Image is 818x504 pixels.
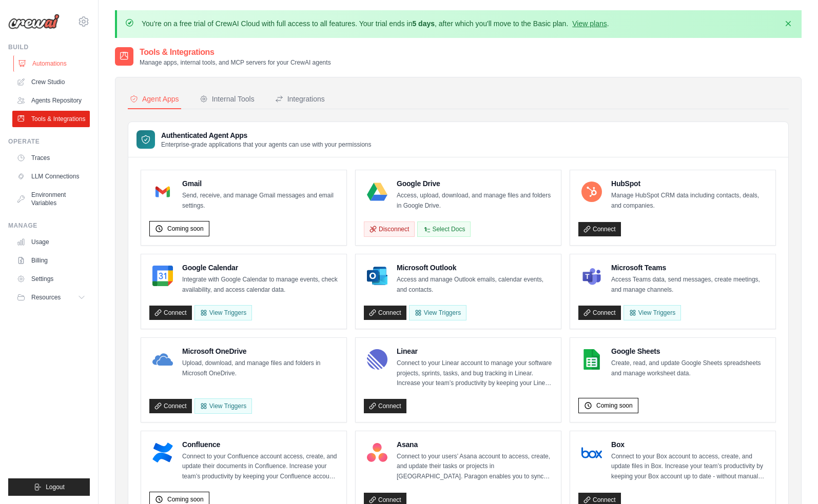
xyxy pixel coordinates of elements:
[611,358,767,378] p: Create, read, and update Google Sheets spreadsheets and manage worksheet data.
[12,252,90,269] a: Billing
[182,263,338,273] h4: Google Calendar
[12,234,90,250] a: Usage
[578,222,621,236] a: Connect
[367,349,387,370] img: Linear Logo
[397,439,553,450] h4: Asana
[596,401,633,410] span: Coming soon
[182,275,338,295] p: Integrate with Google Calendar to manage events, check availability, and access calendar data.
[200,94,255,104] div: Internal Tools
[46,483,65,491] span: Logout
[152,266,173,286] img: Google Calendar Logo
[581,442,602,463] img: Box Logo
[367,182,387,202] img: Google Drive Logo
[397,263,553,273] h4: Microsoft Outlook
[8,137,90,146] div: Operate
[611,452,767,482] p: Connect to your Box account to access, create, and update files in Box. Increase your team’s prod...
[167,225,204,233] span: Coming soon
[182,178,338,189] h4: Gmail
[161,130,372,140] h3: Authenticated Agent Apps
[12,168,90,185] a: LLM Connections
[611,439,767,450] h4: Box
[275,94,325,104] div: Integrations
[273,90,327,109] button: Integrations
[152,182,173,202] img: Gmail Logo
[581,266,602,286] img: Microsoft Teams Logo
[182,452,338,482] p: Connect to your Confluence account access, create, and update their documents in Confluence. Incr...
[581,182,602,202] img: HubSpot Logo
[8,43,90,51] div: Build
[12,92,90,109] a: Agents Repository
[8,478,90,496] button: Logout
[198,90,257,109] button: Internal Tools
[12,74,90,90] a: Crew Studio
[581,349,602,370] img: Google Sheets Logo
[364,221,415,237] button: Disconnect
[397,191,553,211] p: Access, upload, download, and manage files and folders in Google Drive.
[397,275,553,295] p: Access and manage Outlook emails, calendar events, and contacts.
[152,349,173,370] img: Microsoft OneDrive Logo
[130,94,179,104] div: Agent Apps
[611,178,767,189] h4: HubSpot
[397,358,553,389] p: Connect to your Linear account to manage your software projects, sprints, tasks, and bug tracking...
[182,358,338,378] p: Upload, download, and manage files and folders in Microsoft OneDrive.
[409,305,466,320] : View Triggers
[152,442,173,463] img: Confluence Logo
[142,18,609,29] p: You're on a free trial of CrewAI Cloud with full access to all features. Your trial ends in , aft...
[397,346,553,356] h4: Linear
[194,305,252,320] button: View Triggers
[161,140,372,149] p: Enterprise-grade applications that your agents can use with your permissions
[149,399,192,413] a: Connect
[611,263,767,273] h4: Microsoft Teams
[140,46,331,58] h2: Tools & Integrations
[364,399,406,413] a: Connect
[412,19,435,28] strong: 5 days
[12,150,90,166] a: Traces
[397,452,553,482] p: Connect to your users’ Asana account to access, create, and update their tasks or projects in [GE...
[578,306,621,320] a: Connect
[8,221,90,230] div: Manage
[12,271,90,287] a: Settings
[182,191,338,211] p: Send, receive, and manage Gmail messages and email settings.
[367,442,387,463] img: Asana Logo
[13,55,91,72] a: Automations
[149,306,192,320] a: Connect
[611,191,767,211] p: Manage HubSpot CRM data including contacts, deals, and companies.
[12,111,90,127] a: Tools & Integrations
[182,439,338,450] h4: Confluence
[417,221,471,237] button: Select Docs
[364,306,406,320] a: Connect
[8,14,60,29] img: Logo
[367,266,387,286] img: Microsoft Outlook Logo
[611,275,767,295] p: Access Teams data, send messages, create meetings, and manage channels.
[624,305,681,320] : View Triggers
[194,398,252,414] : View Triggers
[31,293,61,301] span: Resources
[140,58,331,67] p: Manage apps, internal tools, and MCP servers for your CrewAI agents
[167,495,204,503] span: Coming soon
[12,289,90,306] button: Resources
[397,178,553,189] h4: Google Drive
[611,346,767,356] h4: Google Sheets
[128,90,181,109] button: Agent Apps
[182,346,338,356] h4: Microsoft OneDrive
[12,187,90,211] a: Environment Variables
[572,19,607,28] a: View plans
